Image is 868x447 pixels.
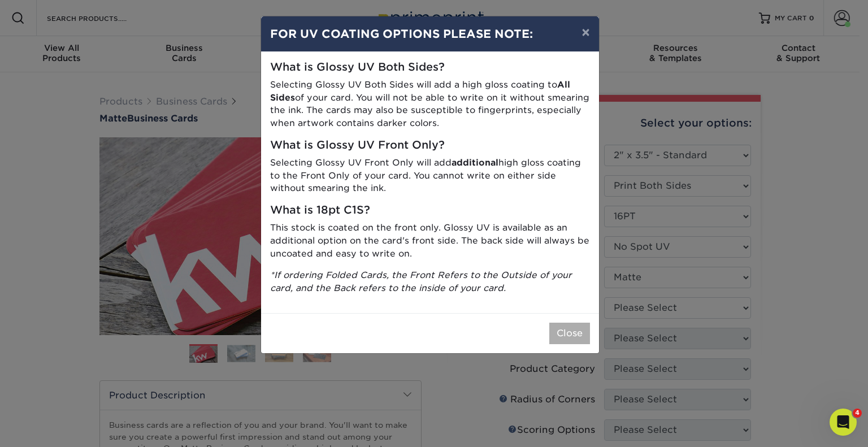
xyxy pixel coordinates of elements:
[853,409,862,418] span: 4
[270,270,572,293] i: *If ordering Folded Cards, the Front Refers to the Outside of your card, and the Back refers to t...
[270,79,590,130] p: Selecting Glossy UV Both Sides will add a high gloss coating to of your card. You will not be abl...
[270,222,590,260] p: This stock is coated on the front only. Glossy UV is available as an additional option on the car...
[830,409,857,436] iframe: Intercom live chat
[270,204,590,217] h5: What is 18pt C1S?
[270,25,590,42] h4: FOR UV COATING OPTIONS PLEASE NOTE:
[270,79,570,103] strong: All Sides
[270,139,590,152] h5: What is Glossy UV Front Only?
[549,323,590,344] button: Close
[270,61,590,74] h5: What is Glossy UV Both Sides?
[452,157,498,168] strong: additional
[270,157,590,195] p: Selecting Glossy UV Front Only will add high gloss coating to the Front Only of your card. You ca...
[572,16,598,48] button: ×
